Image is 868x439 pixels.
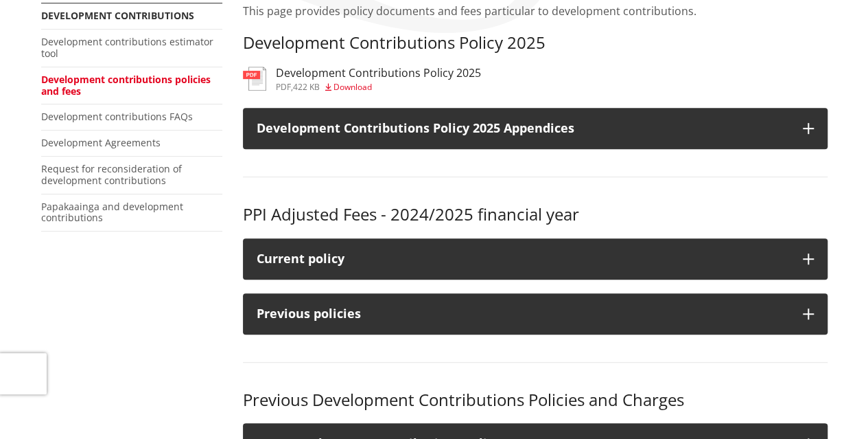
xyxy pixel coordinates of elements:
button: Current policy [243,238,828,280]
h3: Previous Development Contributions Policies and Charges [243,390,828,410]
a: Development contributions estimator tool [41,35,213,60]
h3: Development Contributions Policy 2025 [243,33,828,53]
h3: Development Contributions Policy 2025 [276,67,481,80]
a: Papakaainga and development contributions [41,200,183,225]
span: pdf [276,81,291,93]
a: Development contributions [41,9,194,22]
div: , [276,83,481,91]
button: Development Contributions Policy 2025 Appendices [243,108,828,149]
div: Current policy [257,252,789,266]
img: document-pdf.svg [243,67,266,91]
div: Previous policies [257,307,789,321]
span: 422 KB [293,81,320,93]
h3: Development Contributions Policy 2025 Appendices [257,122,789,135]
span: Download [333,81,372,93]
a: Request for reconsideration of development contributions [41,162,182,187]
a: Development Contributions Policy 2025 pdf,422 KB Download [243,67,481,91]
button: Previous policies [243,293,828,335]
h3: PPI Adjusted Fees - 2024/2025 financial year [243,205,828,225]
iframe: Messenger Launcher [805,381,854,431]
p: This page provides policy documents and fees particular to development contributions. [243,3,828,19]
a: Development contributions FAQs [41,110,193,123]
a: Development contributions policies and fees [41,73,211,98]
a: Development Agreements [41,136,161,149]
